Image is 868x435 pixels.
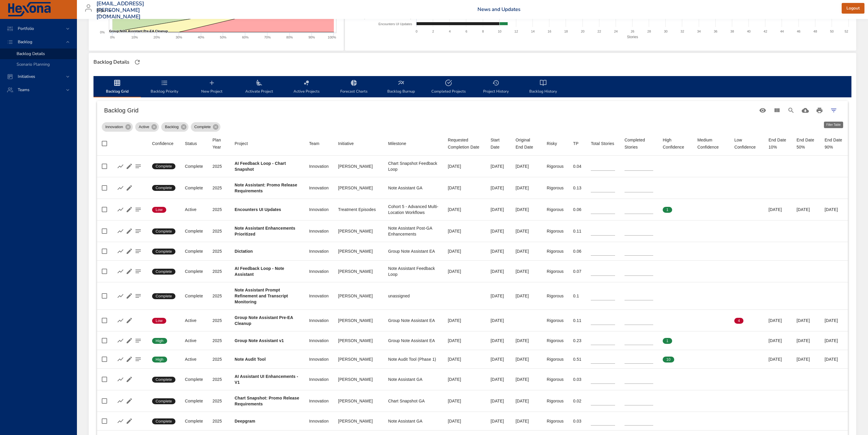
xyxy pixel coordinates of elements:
[134,205,143,214] button: Project Notes
[448,268,481,274] div: [DATE]
[309,338,329,344] div: Innovation
[764,30,767,33] text: 42
[663,207,672,212] span: 1
[235,266,284,277] b: AI Feedback Loop - Note Assistant
[625,136,653,151] div: Sort
[309,185,329,191] div: Innovation
[198,36,204,39] text: 40%
[680,30,684,33] text: 32
[825,207,843,212] div: [DATE]
[309,140,329,147] span: Team
[235,288,288,304] b: Note Assistant Prompt Refinement and Transcript Monitoring
[152,338,167,344] span: High
[388,356,438,362] div: Note Audit Tool (Phase 1)
[185,140,197,147] div: Sort
[338,185,379,191] div: [PERSON_NAME]
[309,318,329,323] div: Innovation
[448,136,481,151] div: Requested Completion Date
[154,36,160,39] text: 20%
[100,30,105,34] text: 0%
[235,315,293,326] b: Group Note Assistant Pre-EA Cleanup
[116,397,125,405] button: Show Burnup
[185,338,203,344] div: Active
[784,103,798,117] button: Search
[152,164,175,169] span: Complete
[416,30,417,33] text: 0
[17,51,45,57] span: Backlog Details
[516,338,537,344] div: [DATE]
[797,136,815,151] div: End Date 50%
[547,268,564,274] div: Rigorous
[235,140,248,147] div: Sort
[516,136,537,151] div: Sort
[614,30,618,33] text: 24
[842,3,864,14] button: Logout
[448,207,481,212] div: [DATE]
[212,338,225,344] div: 2025
[134,267,143,276] button: Project Notes
[338,338,379,344] div: [PERSON_NAME]
[338,140,379,147] span: Initiative
[564,30,568,33] text: 18
[152,140,173,147] div: Sort
[309,36,315,39] text: 90%
[827,103,841,117] button: Filter Table
[286,36,293,39] text: 80%
[770,103,784,117] button: View Columns
[448,185,481,191] div: [DATE]
[235,338,284,343] b: Group Note Assistant v1
[491,163,506,169] div: [DATE]
[13,74,40,79] span: Initiatives
[812,103,827,117] button: Print
[491,228,506,234] div: [DATE]
[125,205,134,214] button: Edit Project Details
[110,36,115,39] text: 0%
[93,76,851,97] div: backlog-tab
[516,248,537,254] div: [DATE]
[547,140,564,147] span: Risky
[516,136,537,151] div: Original End Date
[338,318,379,323] div: [PERSON_NAME]
[697,338,706,344] span: 0
[388,140,406,147] div: Milestone
[7,2,51,17] img: Hexona
[846,5,860,12] span: Logout
[548,30,551,33] text: 16
[235,249,253,254] b: Dictation
[185,268,203,274] div: Complete
[448,248,481,254] div: [DATE]
[286,79,327,95] span: Active Projects
[830,30,834,33] text: 50
[547,140,557,147] div: Risky
[664,30,667,33] text: 30
[125,316,134,325] button: Edit Project Details
[388,140,438,147] span: Milestone
[769,338,787,344] div: [DATE]
[547,293,564,299] div: Rigorous
[185,228,203,234] div: Complete
[125,417,134,426] button: Edit Project Details
[152,140,173,147] div: Confidence
[769,136,787,151] div: End Date 10%
[573,293,581,299] div: 0.1
[125,267,134,276] button: Edit Project Details
[734,136,759,151] span: Low Confidence
[235,140,248,147] div: Project
[116,336,125,345] button: Show Burnup
[491,136,506,151] span: Start Date
[191,124,214,130] span: Complete
[116,183,125,192] button: Show Burnup
[798,103,812,117] button: Download CSV
[152,185,175,191] span: Complete
[185,207,203,212] div: Active
[547,185,564,191] div: Rigorous
[547,318,564,323] div: Rigorous
[491,207,506,212] div: [DATE]
[212,228,225,234] div: 2025
[176,36,182,39] text: 30%
[338,293,379,299] div: [PERSON_NAME]
[191,122,221,132] div: Complete
[591,140,614,147] div: Sort
[388,140,406,147] div: Sort
[185,185,203,191] div: Complete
